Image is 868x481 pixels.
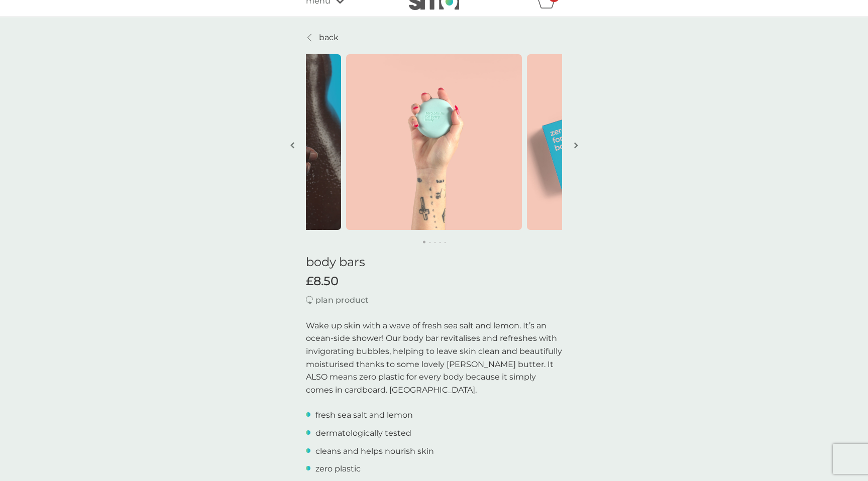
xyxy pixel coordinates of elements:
img: right-arrow.svg [574,142,578,149]
h1: body bars [306,255,562,270]
p: fresh sea salt and lemon [315,409,413,422]
img: left-arrow.svg [290,142,294,149]
p: back [319,31,339,44]
p: zero plastic [315,462,361,475]
span: £8.50 [306,274,339,289]
p: cleans and helps nourish skin [315,445,434,458]
p: plan product [315,294,369,307]
a: back [306,31,339,44]
p: dermatologically tested [315,427,411,440]
p: Wake up skin with a wave of fresh sea salt and lemon. It’s an ocean-side shower! Our body bar rev... [306,319,562,397]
